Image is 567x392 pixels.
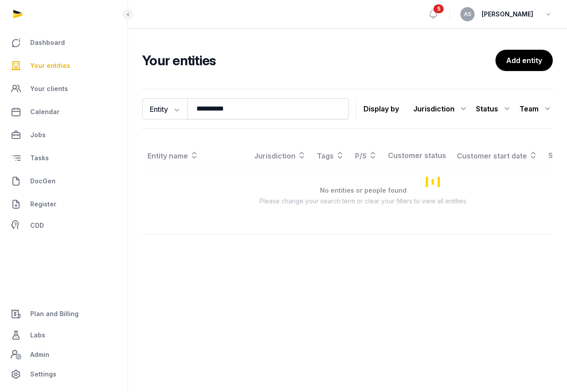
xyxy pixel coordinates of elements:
[495,50,553,71] a: Add entity
[142,52,495,68] h2: Your entities
[476,102,512,116] div: Status
[413,102,469,116] div: Jurisdiction
[519,102,553,116] div: Team
[30,176,56,186] span: DocGen
[7,325,120,346] a: Labs
[460,7,475,21] button: AS
[434,4,444,13] span: 5
[7,78,120,99] a: Your clients
[30,199,56,210] span: Register
[7,346,120,364] a: Admin
[30,83,68,94] span: Your clients
[7,194,120,215] a: Register
[7,124,120,146] a: Jobs
[30,60,70,71] span: Your entities
[142,98,188,119] button: Entity
[7,32,120,53] a: Dashboard
[7,55,120,76] a: Your entities
[7,101,120,123] a: Calendar
[482,9,533,20] span: [PERSON_NAME]
[30,107,60,117] span: Calendar
[7,364,120,385] a: Settings
[30,153,49,163] span: Tasks
[7,303,120,325] a: Plan and Billing
[30,369,56,380] span: Settings
[30,309,79,319] span: Plan and Billing
[7,170,120,192] a: DocGen
[30,330,45,341] span: Labs
[30,220,44,231] span: CDD
[7,147,120,169] a: Tasks
[30,349,49,360] span: Admin
[7,217,120,234] a: CDD
[30,37,65,48] span: Dashboard
[363,102,399,116] p: Display by
[30,130,46,140] span: Jobs
[464,12,471,17] span: AS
